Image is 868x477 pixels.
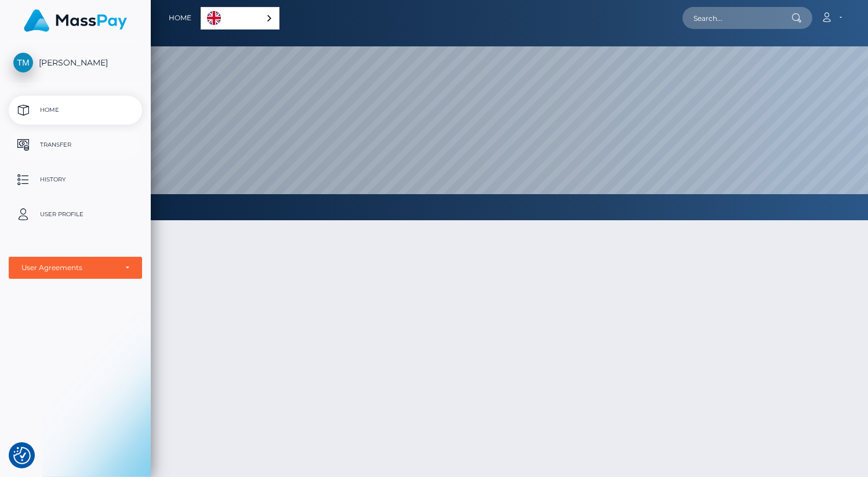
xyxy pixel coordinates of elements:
div: Domain Overview [44,68,104,76]
div: v 4.0.25 [32,19,57,28]
a: Home [9,96,142,125]
input: Search... [682,7,791,29]
aside: Language selected: English [201,7,279,30]
img: tab_domain_overview_orange.svg [31,67,41,77]
button: Consent Preferences [13,447,31,464]
button: User Agreements [9,257,142,279]
p: History [13,171,137,188]
a: Transfer [9,130,142,159]
div: Language [201,7,279,30]
div: Domain: [DOMAIN_NAME] [30,30,128,39]
a: Home [169,6,191,30]
img: website_grey.svg [19,30,28,39]
a: History [9,165,142,194]
img: MassPay [24,9,127,32]
img: logo_orange.svg [19,19,28,28]
p: Home [13,101,137,119]
p: User Profile [13,206,137,223]
div: Keywords by Traffic [128,68,195,76]
a: English [201,8,279,29]
p: Transfer [13,136,137,154]
div: User Agreements [21,263,117,272]
img: Revisit consent button [13,447,31,464]
span: [PERSON_NAME] [9,57,142,68]
img: tab_keywords_by_traffic_grey.svg [115,67,125,77]
a: User Profile [9,200,142,229]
